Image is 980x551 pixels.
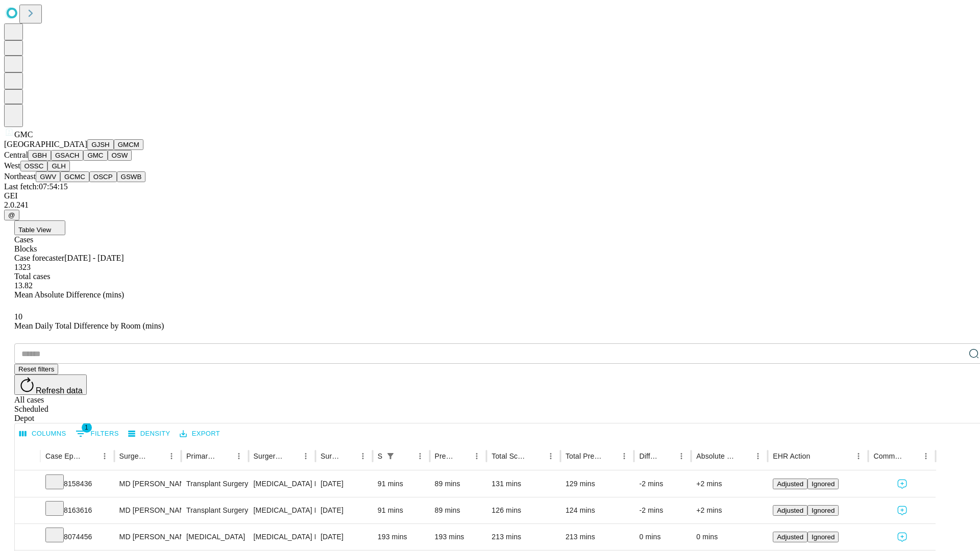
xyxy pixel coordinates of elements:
[186,471,243,497] div: Transplant Surgery
[14,374,87,395] button: Refresh data
[807,532,839,542] button: Ignored
[36,171,60,182] button: GWV
[28,150,51,161] button: GBH
[119,524,176,550] div: MD [PERSON_NAME] [PERSON_NAME] Md
[737,449,751,463] button: Sort
[232,449,246,463] button: Menu
[45,452,82,460] div: Case Epic Id
[812,533,835,541] span: Ignored
[321,452,340,460] div: Surgery Date
[378,471,425,497] div: 91 mins
[8,211,15,219] span: @
[4,140,87,148] span: [GEOGRAPHIC_DATA]
[470,449,484,463] button: Menu
[751,449,765,463] button: Menu
[284,449,299,463] button: Sort
[14,281,33,290] span: 13.82
[186,524,243,550] div: [MEDICAL_DATA]
[603,449,617,463] button: Sort
[60,171,89,182] button: GCMC
[812,480,835,488] span: Ignored
[660,449,674,463] button: Sort
[83,150,107,161] button: GMC
[777,507,803,514] span: Adjusted
[807,505,839,516] button: Ignored
[89,171,117,182] button: OSCP
[36,386,83,395] span: Refresh data
[378,497,425,523] div: 91 mins
[674,449,689,463] button: Menu
[773,505,807,516] button: Adjusted
[45,497,109,523] div: 8163616
[873,452,903,460] div: Comments
[20,502,35,520] button: Expand
[117,171,146,182] button: GSWB
[696,471,763,497] div: +2 mins
[126,426,173,442] button: Density
[383,449,398,463] button: Show filters
[45,524,109,550] div: 8074456
[17,426,69,442] button: Select columns
[378,452,382,460] div: Scheduled In Room Duration
[773,479,807,489] button: Adjusted
[4,151,28,159] span: Central
[119,452,149,460] div: Surgeon Name
[356,449,370,463] button: Menu
[811,449,825,463] button: Sort
[4,210,19,220] button: @
[378,524,425,550] div: 193 mins
[114,139,143,150] button: GMCM
[413,449,427,463] button: Menu
[321,471,367,497] div: [DATE]
[696,452,736,460] div: Absolute Difference
[492,452,528,460] div: Total Scheduled Duration
[383,449,398,463] div: 1 active filter
[773,452,810,460] div: EHR Action
[119,471,176,497] div: MD [PERSON_NAME]
[14,130,33,139] span: GMC
[617,449,631,463] button: Menu
[254,524,310,550] div: [MEDICAL_DATA] ESOPHAGOGASTRIC FUNDOPLASTY [PERSON_NAME]
[435,471,482,497] div: 89 mins
[399,449,413,463] button: Sort
[254,497,310,523] div: [MEDICAL_DATA] REVISION [MEDICAL_DATA] CANNULA OR [MEDICAL_DATA]
[108,150,132,161] button: OSW
[4,172,36,181] span: Northeast
[119,497,176,523] div: MD [PERSON_NAME]
[164,449,179,463] button: Menu
[20,161,48,171] button: OSSC
[83,449,97,463] button: Sort
[777,533,803,541] span: Adjusted
[14,220,65,235] button: Table View
[150,449,164,463] button: Sort
[639,497,686,523] div: -2 mins
[566,524,629,550] div: 213 mins
[14,254,64,262] span: Case forecaster
[14,263,31,271] span: 1323
[321,497,367,523] div: [DATE]
[14,272,50,281] span: Total cases
[696,497,763,523] div: +2 mins
[47,161,69,171] button: GLH
[97,449,112,463] button: Menu
[529,449,544,463] button: Sort
[919,449,933,463] button: Menu
[14,312,22,321] span: 10
[639,471,686,497] div: -2 mins
[807,479,839,489] button: Ignored
[435,452,455,460] div: Predicted In Room Duration
[696,524,763,550] div: 0 mins
[544,449,558,463] button: Menu
[20,529,35,546] button: Expand
[435,524,482,550] div: 193 mins
[177,426,223,442] button: Export
[851,449,866,463] button: Menu
[82,422,92,433] span: 1
[455,449,470,463] button: Sort
[492,471,555,497] div: 131 mins
[566,471,629,497] div: 129 mins
[566,452,602,460] div: Total Predicted Duration
[254,452,283,460] div: Surgery Name
[812,507,835,514] span: Ignored
[4,161,20,170] span: West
